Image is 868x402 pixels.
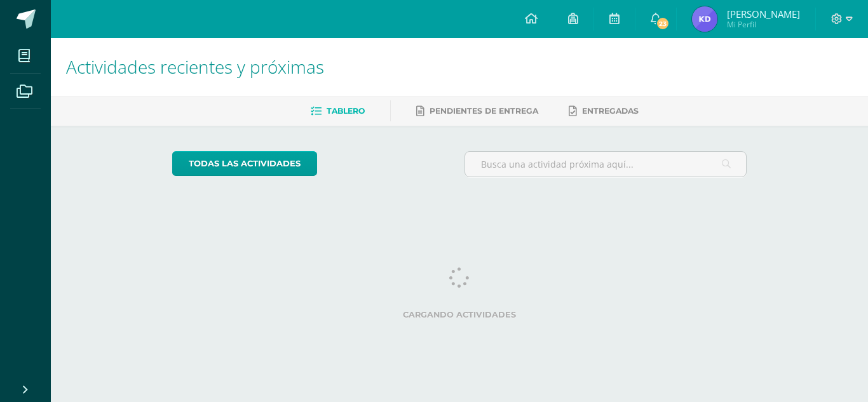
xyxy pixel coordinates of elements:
span: Entregadas [582,106,639,116]
a: Entregadas [569,101,639,121]
span: 23 [656,17,670,30]
label: Cargando actividades [172,310,747,319]
img: 59faf959e5e661605303739dca0de377.png [692,6,717,32]
span: Tablero [327,106,365,116]
span: [PERSON_NAME] [727,8,800,20]
a: Pendientes de entrega [416,101,538,121]
a: Tablero [311,101,365,121]
span: Actividades recientes y próximas [66,55,324,79]
input: Busca una actividad próxima aquí... [465,152,747,177]
a: todas las Actividades [172,151,317,176]
span: Mi Perfil [727,19,800,30]
span: Pendientes de entrega [430,106,538,116]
